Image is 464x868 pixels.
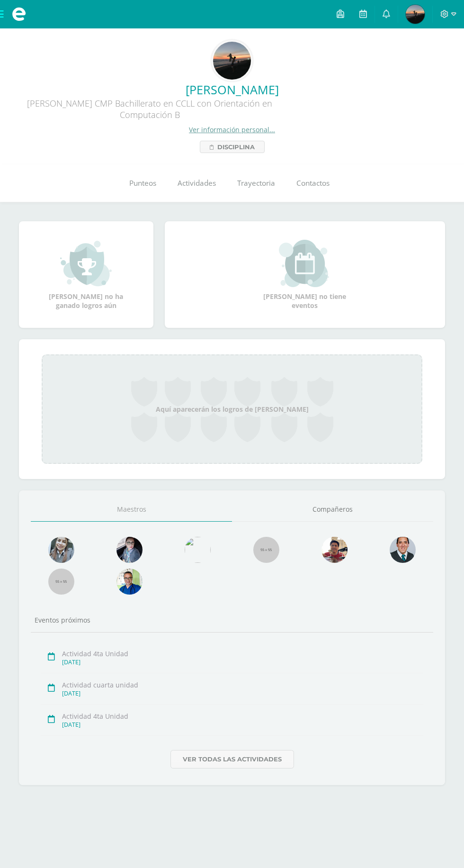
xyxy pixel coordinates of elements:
img: 11152eb22ca3048aebc25a5ecf6973a7.png [321,537,348,563]
div: Actividad 4ta Unidad [62,712,423,721]
div: Actividad 4ta Unidad [62,649,423,658]
a: Ver todas las actividades [170,750,294,769]
img: 10741f48bcca31577cbcd80b61dad2f3.png [116,569,143,595]
img: achievement_small.png [60,240,112,287]
a: Maestros [31,497,232,522]
div: Eventos próximos [31,615,433,624]
span: Contactos [296,178,330,188]
a: Punteos [118,164,167,202]
img: 55x55 [48,569,74,595]
img: 45bd7986b8947ad7e5894cbc9b781108.png [48,537,74,563]
span: Trayectoria [237,178,275,188]
div: [PERSON_NAME] no tiene eventos [258,240,352,310]
div: Actividad cuarta unidad [62,680,423,689]
img: event_small.png [279,240,330,287]
a: Compañeros [232,497,433,522]
img: adda248ed197d478fb388b66fa81bb8e.png [406,5,425,24]
a: Trayectoria [226,164,286,202]
a: [PERSON_NAME] [8,81,456,98]
a: Disciplina [200,141,265,153]
span: Disciplina [217,141,255,153]
a: Ver información personal... [189,125,275,134]
div: [DATE] [62,689,423,697]
a: Actividades [167,164,226,202]
div: Aquí aparecerán los logros de [PERSON_NAME] [42,354,422,464]
a: Contactos [286,164,340,202]
img: 55x55 [253,537,279,563]
span: Punteos [129,178,156,188]
img: c25c8a4a46aeab7e345bf0f34826bacf.png [185,537,211,563]
div: [DATE] [62,721,423,729]
img: eec80b72a0218df6e1b0c014193c2b59.png [390,537,416,563]
img: b8baad08a0802a54ee139394226d2cf3.png [116,537,143,563]
span: Actividades [178,178,216,188]
div: [PERSON_NAME] no ha ganado logros aún [39,240,134,310]
div: [DATE] [62,658,423,666]
div: [PERSON_NAME] CMP Bachillerato en CCLL con Orientación en Computación B [8,98,292,125]
img: 099fb8ebda240be99cd21d2a0e2ec522.png [213,42,251,80]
